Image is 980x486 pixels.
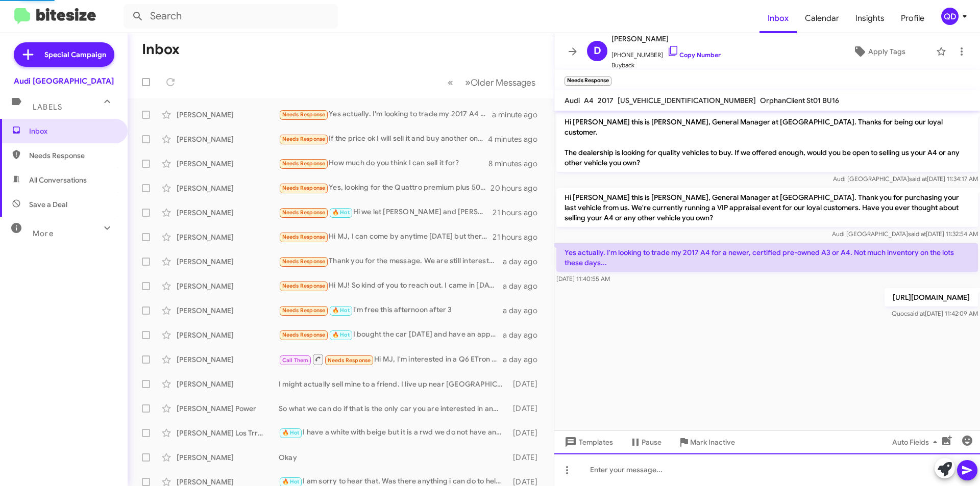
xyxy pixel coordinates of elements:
[503,257,546,267] div: a day ago
[29,126,116,136] span: Inbox
[332,307,350,314] span: 🔥 Hot
[332,209,350,216] span: 🔥 Hot
[279,158,488,169] div: How much do you think I can sell it for?
[598,96,614,105] span: 2017
[907,310,925,317] span: said at
[933,8,969,25] button: QD
[797,4,847,33] a: Calendar
[282,234,326,240] span: Needs Response
[177,305,279,316] div: [PERSON_NAME]
[177,110,279,120] div: [PERSON_NAME]
[279,452,508,463] div: Okay
[142,41,180,58] h1: Inbox
[442,72,459,93] button: Previous
[279,329,503,341] div: I bought the car [DATE] and have an appointment to pick it up at 4:30pm [DATE]. [PERSON_NAME]
[282,357,309,364] span: Call Them
[177,354,279,365] div: [PERSON_NAME]
[868,42,905,61] span: Apply Tags
[884,433,949,451] button: Auto Fields
[488,134,546,144] div: 4 minutes ago
[33,229,54,238] span: More
[177,232,279,242] div: [PERSON_NAME]
[177,452,279,463] div: [PERSON_NAME]
[503,281,546,291] div: a day ago
[177,134,279,144] div: [PERSON_NAME]
[44,49,106,60] span: Special Campaign
[508,428,546,438] div: [DATE]
[690,433,735,451] span: Mark Inactive
[279,304,503,316] div: I'm free this afternoon after 3
[124,4,338,29] input: Search
[282,478,300,485] span: 🔥 Hot
[177,403,279,414] div: [PERSON_NAME] Power
[279,427,508,439] div: I have a white with beige but it is a rwd we do not have any more Quattro with a beige or brown i...
[471,77,535,88] span: Older Messages
[847,4,893,33] span: Insights
[177,257,279,267] div: [PERSON_NAME]
[177,330,279,340] div: [PERSON_NAME]
[279,403,508,414] div: So what we can do if that is the only car you are interested in and would like to take advantage ...
[885,288,978,306] p: [URL][DOMAIN_NAME]
[556,188,978,227] p: Hi [PERSON_NAME] this is [PERSON_NAME], General Manager at [GEOGRAPHIC_DATA]. Thank you for purch...
[611,60,721,70] span: Buyback
[279,231,493,243] div: Hi MJ, I can come by anytime [DATE] but there was a price difference that needs to be resolved fi...
[282,185,326,191] span: Needs Response
[282,429,300,436] span: 🔥 Hot
[508,452,546,463] div: [DATE]
[459,72,542,93] button: Next
[508,379,546,389] div: [DATE]
[760,96,839,105] span: OrphanClient St01 BU16
[670,433,743,451] button: Mark Inactive
[826,42,931,61] button: Apply Tags
[893,4,933,33] a: Profile
[941,8,959,25] div: QD
[29,175,87,185] span: All Conversations
[279,182,491,194] div: Yes, looking for the Quattro premium plus 50, comparable in specs and price to the SF listing.
[562,433,613,451] span: Templates
[621,433,670,451] button: Pause
[565,76,611,86] small: Needs Response
[442,72,542,93] nav: Page navigation example
[282,283,326,289] span: Needs Response
[491,183,546,193] div: 20 hours ago
[279,133,488,145] div: If the price ok I will sell it and buy another one for you
[279,379,508,389] div: I might actually sell mine to a friend. I live up near [GEOGRAPHIC_DATA] so not feasible to come ...
[503,305,546,316] div: a day ago
[594,43,601,59] span: D
[282,307,326,314] span: Needs Response
[892,433,941,451] span: Auto Fields
[177,208,279,218] div: [PERSON_NAME]
[584,96,594,105] span: A4
[667,51,721,59] a: Copy Number
[508,403,546,414] div: [DATE]
[14,42,114,67] a: Special Campaign
[279,255,503,267] div: Thank you for the message. We are still interested in leasing a q4 and are currently doing some r...
[618,96,756,105] span: [US_VEHICLE_IDENTIFICATION_NUMBER]
[282,160,326,167] span: Needs Response
[759,4,797,33] a: Inbox
[833,175,978,183] span: Audi [GEOGRAPHIC_DATA] [DATE] 11:34:17 AM
[282,258,326,265] span: Needs Response
[503,330,546,340] div: a day ago
[177,379,279,389] div: [PERSON_NAME]
[503,354,546,365] div: a day ago
[556,275,610,283] span: [DATE] 11:40:55 AM
[14,76,114,86] div: Audi [GEOGRAPHIC_DATA]
[279,280,503,292] div: Hi MJ! So kind of you to reach out. I came in [DATE] and had the opportunity to meet Q and [PERSO...
[642,433,661,451] span: Pause
[493,232,546,242] div: 21 hours ago
[892,310,978,317] span: Quoc [DATE] 11:42:09 AM
[488,159,546,169] div: 8 minutes ago
[33,103,62,112] span: Labels
[332,331,350,338] span: 🔥 Hot
[493,208,546,218] div: 21 hours ago
[279,109,492,120] div: Yes actually. I'm looking to trade my 2017 A4 for a newer, certified pre-owned A3 or A4. Not much...
[177,183,279,193] div: [PERSON_NAME]
[556,113,978,172] p: Hi [PERSON_NAME] this is [PERSON_NAME], General Manager at [GEOGRAPHIC_DATA]. Thanks for being ou...
[177,428,279,438] div: [PERSON_NAME] Los Trrenas
[29,199,67,210] span: Save a Deal
[492,110,546,120] div: a minute ago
